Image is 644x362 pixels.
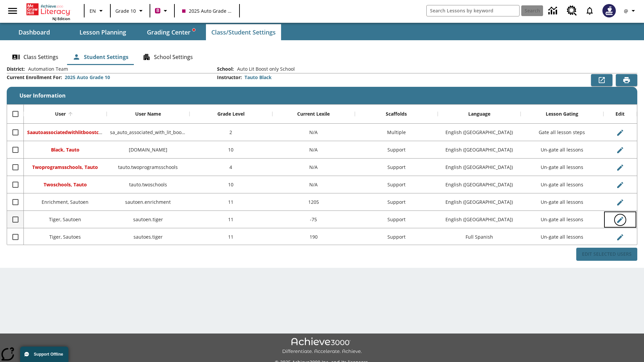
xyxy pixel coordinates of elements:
[34,352,63,357] span: Support Offline
[591,74,612,86] button: Export to CSV
[113,5,148,17] button: Grade: Grade 10, Select a grade
[355,228,438,246] div: Support
[272,124,355,141] div: N/A
[107,211,190,228] div: sautoen.tiger
[7,49,64,65] button: Class Settings
[521,193,603,211] div: Un-gate all lessons
[26,3,70,16] a: Home
[115,7,136,14] span: Grade 10
[3,1,22,21] button: Open side menu
[355,211,438,228] div: Support
[438,211,521,228] div: English (US)
[613,231,627,244] button: Edit User
[272,193,355,211] div: 1205
[521,211,603,228] div: Un-gate all lessons
[211,28,276,36] span: Class/Student Settings
[546,111,578,117] div: Lesson Gating
[7,75,62,80] h2: Current Enrollment For :
[79,28,126,36] span: Lesson Planning
[602,4,616,17] img: Avatar
[7,66,25,72] h2: District :
[355,124,438,141] div: Multiple
[613,196,627,209] button: Edit User
[234,66,295,72] span: Auto Lit Boost only School
[107,159,190,176] div: tauto.twoprogramsschools
[182,7,232,14] span: 2025 Auto Grade 10
[427,5,519,16] input: search field
[282,338,362,355] img: Achieve3000 Differentiate Accelerate Achieve
[521,124,603,141] div: Gate all lesson steps
[613,161,627,174] button: Edit User
[613,178,627,192] button: Edit User
[190,228,272,246] div: 11
[190,211,272,228] div: 11
[156,6,159,15] span: B
[7,66,637,261] div: User Information
[438,176,521,193] div: English (US)
[69,24,136,40] button: Lesson Planning
[107,124,190,141] div: sa_auto_associated_with_lit_boost_classes
[190,176,272,193] div: 10
[613,126,627,139] button: Edit User
[615,111,625,117] div: Edit
[49,216,81,223] span: Tiger, Sautoen
[44,181,87,188] span: Twoschools, Tauto
[297,111,330,117] div: Current Lexile
[190,124,272,141] div: 2
[355,141,438,159] div: Support
[18,28,50,36] span: Dashboard
[107,228,190,246] div: sautoes.tiger
[217,66,234,72] h2: School :
[190,159,272,176] div: 4
[42,199,89,205] span: Enrichment, Sautoen
[55,111,66,117] div: User
[217,111,245,117] div: Grade Level
[206,24,281,40] button: Class/Student Settings
[624,7,628,14] span: @
[90,7,96,14] span: EN
[438,141,521,159] div: English (US)
[355,176,438,193] div: Support
[138,24,205,40] button: Grading Center
[616,74,637,86] button: Print Preview
[25,66,68,72] span: Automation Team
[272,141,355,159] div: N/A
[620,5,641,17] button: Profile/Settings
[107,193,190,211] div: sautoen.enrichment
[245,74,272,81] div: Tauto Black
[613,143,627,157] button: Edit User
[438,228,521,246] div: Full Spanish
[49,234,81,240] span: Tiger, Sautoes
[26,2,70,21] div: Home
[7,49,637,65] div: Class/Student Settings
[19,92,66,99] span: User Information
[32,164,98,170] span: Twoprogramsschools, Tauto
[355,193,438,211] div: Support
[272,176,355,193] div: N/A
[193,28,195,31] svg: writing assistant alert
[468,111,490,117] div: Language
[581,2,598,19] a: Notifications
[613,213,627,227] button: Edit User
[51,146,79,153] span: Black, Tauto
[521,176,603,193] div: Un-gate all lessons
[521,159,603,176] div: Un-gate all lessons
[152,5,172,17] button: Boost Class color is violet red. Change class color
[20,347,68,362] button: Support Offline
[563,2,581,20] a: Resource Center, Will open in new tab
[544,2,563,20] a: Data Center
[521,228,603,246] div: Un-gate all lessons
[107,141,190,159] div: tauto.black
[438,124,521,141] div: English (US)
[147,28,195,36] span: Grading Center
[65,74,110,81] div: 2025 Auto Grade 10
[272,159,355,176] div: N/A
[438,159,521,176] div: English (US)
[386,111,407,117] div: Scaffolds
[1,24,68,40] button: Dashboard
[190,141,272,159] div: 10
[272,211,355,228] div: -75
[52,16,70,21] span: NJ Edition
[87,5,108,17] button: Language: EN, Select a language
[438,193,521,211] div: English (US)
